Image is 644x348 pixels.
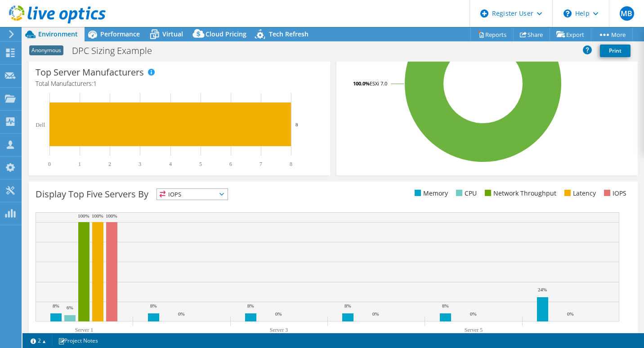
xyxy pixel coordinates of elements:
h3: Top Server Manufacturers [36,67,144,77]
text: 8% [442,303,449,308]
span: Tech Refresh [269,30,309,38]
text: Server 5 [465,327,483,333]
span: Performance [100,30,140,38]
li: Latency [562,188,596,198]
text: 100% [92,213,103,219]
text: 1 [78,161,81,167]
text: 100% [78,213,89,219]
text: 24% [538,287,547,292]
text: 8 [290,161,292,167]
span: Cloud Pricing [206,30,246,38]
li: Network Throughput [483,188,556,198]
span: IOPS [157,189,228,200]
text: 7 [259,161,262,167]
li: Memory [412,188,448,198]
a: Export [550,27,591,41]
text: 0% [372,311,379,317]
text: Server 3 [270,327,288,333]
a: Reports [470,27,514,41]
text: Server 1 [75,327,93,333]
h4: Total Manufacturers: [36,79,323,89]
text: 5 [199,161,202,167]
text: 100% [106,213,117,219]
text: 0% [275,311,282,317]
a: 2 [24,335,52,346]
a: More [591,27,633,41]
text: 8% [247,303,254,308]
span: Anonymous [29,45,63,55]
text: 0% [178,311,185,317]
text: 0% [470,311,477,317]
span: MB [620,6,634,21]
text: 4 [169,161,172,167]
tspan: 100.0% [353,80,370,87]
a: Print [600,45,631,57]
text: 8% [344,303,351,308]
a: Share [513,27,550,41]
tspan: ESXi 7.0 [370,80,387,87]
span: 1 [93,79,97,88]
a: Project Notes [52,335,104,346]
text: 0 [48,161,51,167]
text: 6 [229,161,232,167]
h1: DPC Sizing Example [68,46,166,56]
svg: \n [563,9,572,18]
text: 0% [567,311,574,317]
text: Dell [36,122,45,128]
text: 8 [295,122,298,127]
text: 3 [139,161,141,167]
text: 8% [150,303,157,308]
text: 2 [108,161,111,167]
li: IOPS [602,188,626,198]
text: 8% [53,303,59,308]
span: Environment [38,30,78,38]
text: 6% [67,305,73,310]
span: Virtual [162,30,183,38]
li: CPU [454,188,477,198]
